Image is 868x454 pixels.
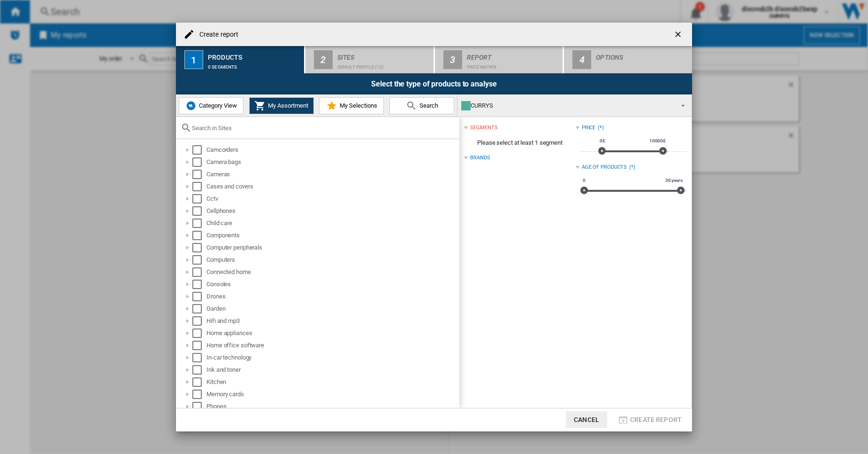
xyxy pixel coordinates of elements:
[467,60,559,70] div: Price Matrix
[192,316,206,326] md-checkbox: Select
[596,50,688,60] div: Options
[461,99,673,112] div: CURRYS
[319,97,384,114] button: My Selections
[249,97,314,114] button: My Assortment
[206,219,458,228] div: Child care
[206,194,458,204] div: Cctv
[470,124,497,132] div: segments
[206,402,458,411] div: Phones
[664,177,684,184] span: 30 years
[206,145,458,155] div: Camcorders
[206,243,458,252] div: Computer peripherals
[266,102,308,109] span: My Assortment
[192,157,206,167] md-checkbox: Select
[206,267,458,277] div: Connected home
[564,46,692,73] button: 4 Options
[337,60,430,70] div: Default profile (13)
[192,125,455,132] input: Search in Sites
[206,329,458,338] div: Home appliances
[566,411,607,428] button: Cancel
[206,316,458,326] div: Hifi and mp3
[179,97,244,114] button: Category View
[176,73,692,94] div: Select the type of products to analyse
[192,304,206,313] md-checkbox: Select
[206,365,458,375] div: Ink and toner
[192,231,206,240] md-checkbox: Select
[206,170,458,179] div: Cameras
[192,219,206,228] md-checkbox: Select
[314,50,333,69] div: 2
[185,100,197,111] img: wiser-icon-blue.png
[197,102,237,109] span: Category View
[192,292,206,301] md-checkbox: Select
[192,377,206,387] md-checkbox: Select
[192,365,206,375] md-checkbox: Select
[206,182,458,191] div: Cases and covers
[192,170,206,179] md-checkbox: Select
[337,50,430,60] div: Sites
[598,137,607,145] span: 0£
[443,50,462,69] div: 3
[389,97,454,114] button: Search
[206,206,458,216] div: Cellphones
[192,243,206,252] md-checkbox: Select
[192,402,206,411] md-checkbox: Select
[673,30,685,41] ng-md-icon: getI18NText('BUTTONS.CLOSE_DIALOG')
[206,292,458,301] div: Drones
[192,145,206,155] md-checkbox: Select
[184,50,203,69] div: 1
[206,304,458,313] div: Garden
[206,157,458,167] div: Camera bags
[615,411,685,428] button: Create report
[208,60,300,70] div: 0 segments
[192,390,206,399] md-checkbox: Select
[206,280,458,289] div: Consoles
[206,353,458,362] div: In-car technology
[648,137,667,145] span: 10000£
[192,329,206,338] md-checkbox: Select
[206,341,458,350] div: Home office software
[581,177,587,184] span: 0
[192,206,206,216] md-checkbox: Select
[195,30,238,39] h4: Create report
[206,255,458,265] div: Computers
[192,353,206,362] md-checkbox: Select
[192,194,206,204] md-checkbox: Select
[464,134,575,152] span: Please select at least 1 segment
[572,50,591,69] div: 4
[670,25,688,44] button: getI18NText('BUTTONS.CLOSE_DIALOG')
[208,50,300,60] div: Products
[630,416,682,423] span: Create report
[467,50,559,60] div: Report
[417,102,438,109] span: Search
[206,231,458,240] div: Components
[192,280,206,289] md-checkbox: Select
[337,102,377,109] span: My Selections
[206,390,458,399] div: Memory cards
[192,182,206,191] md-checkbox: Select
[192,267,206,277] md-checkbox: Select
[470,154,490,162] div: Brands
[305,46,434,73] button: 2 Sites Default profile (13)
[582,124,596,132] div: Price
[582,164,627,171] div: Age of products
[176,46,305,73] button: 1 Products 0 segments
[206,377,458,387] div: Kitchen
[192,255,206,265] md-checkbox: Select
[435,46,564,73] button: 3 Report Price Matrix
[192,341,206,350] md-checkbox: Select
